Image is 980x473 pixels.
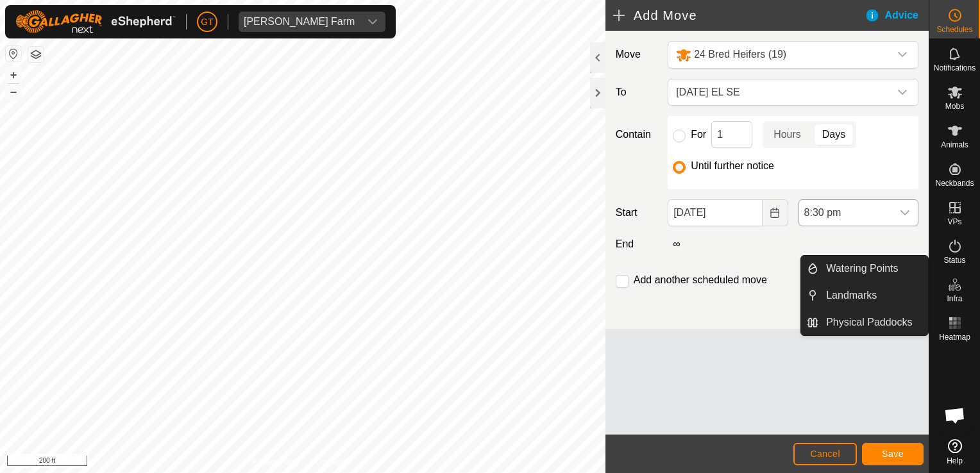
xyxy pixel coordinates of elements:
[611,205,663,220] label: Start
[826,288,877,303] span: Landmarks
[694,49,786,60] span: 24 Bred Heifers (19)
[201,15,213,29] span: GT
[947,218,961,226] span: VPs
[15,10,176,33] img: Gallagher Logo
[801,283,928,308] li: Landmarks
[28,47,44,62] button: Map Layers
[818,256,928,281] a: Watering Points
[671,42,890,68] span: 24 Bred Heifers
[244,17,355,27] div: [PERSON_NAME] Farm
[691,129,706,140] label: For
[793,443,857,465] button: Cancel
[862,443,924,465] button: Save
[826,315,912,330] span: Physical Paddocks
[826,261,898,276] span: Watering Points
[252,456,300,468] a: Privacy Policy
[6,84,21,99] button: –
[611,236,663,252] label: End
[865,8,929,23] div: Advice
[763,199,788,226] button: Choose Date
[6,46,21,62] button: Reset Map
[801,256,928,281] li: Watering Points
[818,310,928,335] a: Physical Paddocks
[801,310,928,335] li: Physical Paddocks
[668,238,685,249] label: ∞
[939,333,970,341] span: Heatmap
[947,295,962,303] span: Infra
[6,67,21,83] button: +
[890,79,915,105] div: dropdown trigger
[890,42,915,68] div: dropdown trigger
[943,256,965,264] span: Status
[936,26,972,33] span: Schedules
[945,103,964,110] span: Mobs
[936,396,974,435] div: Open chat
[929,434,980,470] a: Help
[892,200,918,226] div: dropdown trigger
[941,141,968,149] span: Animals
[316,456,353,468] a: Contact Us
[611,79,663,106] label: To
[822,127,845,142] span: Days
[360,12,385,32] div: dropdown trigger
[239,12,360,32] span: Thoren Farm
[947,457,963,465] span: Help
[634,275,767,285] label: Add another scheduled move
[935,179,974,187] span: Neckbands
[799,200,892,226] span: 8:30 pm
[810,449,840,459] span: Cancel
[611,127,663,142] label: Contain
[611,41,663,69] label: Move
[691,161,774,171] label: Until further notice
[882,449,904,459] span: Save
[773,127,801,142] span: Hours
[934,64,976,72] span: Notifications
[818,283,928,308] a: Landmarks
[671,79,890,105] span: 2025-08-13 EL SE
[613,8,865,23] h2: Add Move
